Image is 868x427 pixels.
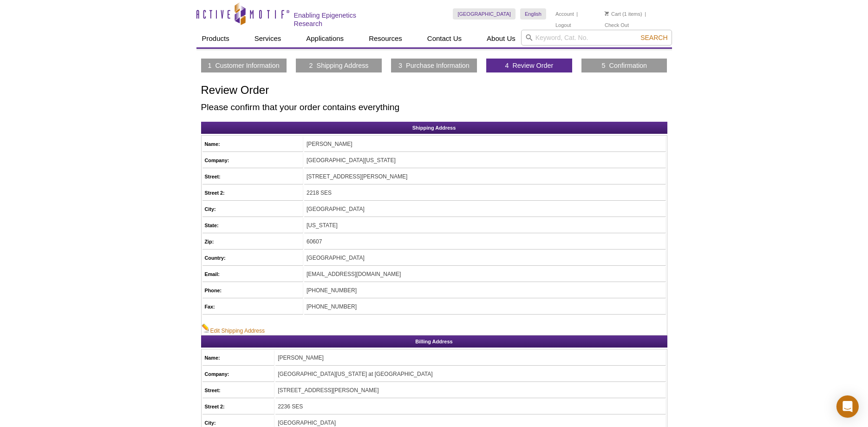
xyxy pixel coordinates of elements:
[505,61,553,70] a: 4 Review Order
[602,61,647,70] a: 5 Confirmation
[645,8,646,20] li: |
[304,185,666,201] td: 2218 SES
[205,370,272,378] h5: Company:
[275,367,666,382] td: [GEOGRAPHIC_DATA][US_STATE] at [GEOGRAPHIC_DATA]
[249,30,287,47] a: Services
[201,335,667,348] h2: Billing Address
[304,218,666,233] td: [US_STATE]
[555,22,571,28] a: Logout
[555,11,574,17] a: Account
[398,61,470,70] a: 3 Purchase Information
[205,402,272,411] h5: Street 2:
[205,156,300,164] h5: Company:
[205,205,300,213] h5: City:
[304,137,666,152] td: [PERSON_NAME]
[304,299,666,315] td: [PHONE_NUMBER]
[201,103,667,112] h2: Please confirm that your order contains everything
[638,33,670,42] button: Search
[453,8,516,20] a: [GEOGRAPHIC_DATA]
[640,34,667,41] span: Search
[605,11,621,17] a: Cart
[205,237,300,246] h5: Zip:
[300,30,349,47] a: Applications
[481,30,521,47] a: About Us
[576,8,578,20] li: |
[304,250,666,266] td: [GEOGRAPHIC_DATA]
[205,172,300,181] h5: Street:
[205,419,272,427] h5: City:
[205,354,272,362] h5: Name:
[275,399,666,414] td: 2236 SES
[422,30,467,47] a: Contact Us
[304,202,666,217] td: [GEOGRAPHIC_DATA]
[521,30,672,46] input: Keyword, Cat. No.
[520,8,546,20] a: English
[205,270,300,278] h5: Email:
[836,395,859,418] div: Open Intercom Messenger
[205,286,300,295] h5: Phone:
[208,61,279,70] a: 1 Customer Information
[304,267,666,282] td: [EMAIL_ADDRESS][DOMAIN_NAME]
[304,169,666,184] td: [STREET_ADDRESS][PERSON_NAME]
[309,61,369,70] a: 2 Shipping Address
[605,8,642,20] li: (1 items)
[205,302,300,311] h5: Fax:
[294,11,385,28] h2: Enabling Epigenetics Research
[201,84,667,98] h1: Review Order
[201,122,667,134] h2: Shipping Address
[605,11,609,16] img: Your Cart
[196,30,235,47] a: Products
[205,386,272,394] h5: Street:
[205,254,300,262] h5: Country:
[202,323,265,335] a: Edit Shipping Address
[205,140,300,148] h5: Name:
[205,189,300,197] h5: Street 2:
[605,22,629,28] a: Check Out
[202,323,210,333] img: Edit
[275,383,666,398] td: [STREET_ADDRESS][PERSON_NAME]
[363,30,408,47] a: Resources
[275,350,666,366] td: [PERSON_NAME]
[304,153,666,168] td: [GEOGRAPHIC_DATA][US_STATE]
[304,234,666,250] td: 60607
[304,283,666,298] td: [PHONE_NUMBER]
[205,221,300,230] h5: State:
